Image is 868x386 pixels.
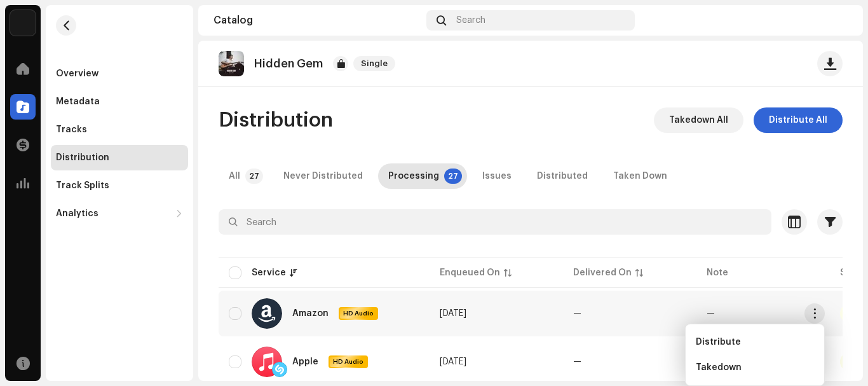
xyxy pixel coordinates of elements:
[56,97,100,107] div: Metadata
[456,15,485,25] span: Search
[292,357,318,366] div: Apple
[56,125,87,135] div: Tracks
[214,15,421,25] div: Catalog
[573,357,581,366] span: —
[292,309,329,318] div: Amazon
[254,57,323,71] p: Hidden Gem
[440,266,500,279] div: Enqueued On
[340,309,377,318] span: HD Audio
[827,10,848,31] img: 80daa221-f2c0-4df1-a529-9d7e70fbf4ae
[51,117,188,142] re-m-nav-item: Tracks
[245,169,263,184] p-badge: 27
[707,309,715,318] re-a-table-badge: —
[56,181,109,191] div: Track Splits
[754,107,843,133] button: Distribute All
[283,163,363,189] div: Never Distributed
[388,163,439,189] div: Processing
[654,107,743,133] button: Takedown All
[696,337,741,347] span: Distribute
[669,107,728,133] span: Takedown All
[696,362,742,373] span: Takedown
[252,266,286,279] div: Service
[440,309,466,318] span: Oct 8, 2025
[51,173,188,198] re-m-nav-item: Track Splits
[573,309,581,318] span: —
[330,357,367,366] span: HD Audio
[51,61,188,86] re-m-nav-item: Overview
[51,145,188,170] re-m-nav-item: Distribution
[56,69,98,79] div: Overview
[10,10,36,36] img: de0d2825-999c-4937-b35a-9adca56ee094
[613,163,667,189] div: Taken Down
[353,56,395,71] span: Single
[482,163,512,189] div: Issues
[51,201,188,226] re-m-nav-dropdown: Analytics
[56,153,109,163] div: Distribution
[219,51,244,76] img: 9619c64f-7a8b-41b4-babc-0c00fde752e1
[56,209,98,219] div: Analytics
[537,163,588,189] div: Distributed
[51,89,188,114] re-m-nav-item: Metadata
[229,163,240,189] div: All
[219,209,771,235] input: Search
[769,107,827,133] span: Distribute All
[444,169,462,184] p-badge: 27
[219,107,333,133] span: Distribution
[573,266,632,279] div: Delivered On
[440,357,466,366] span: Oct 8, 2025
